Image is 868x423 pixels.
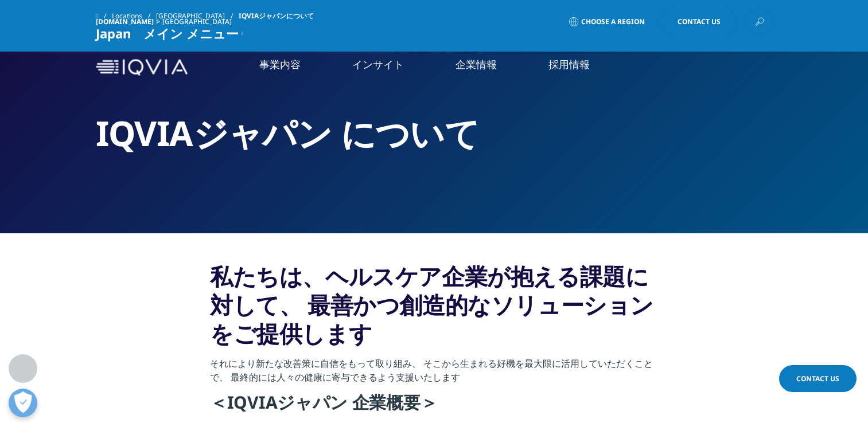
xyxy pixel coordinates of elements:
[9,389,37,417] button: 優先設定センターを開く
[210,391,658,422] h4: ＜IQVIAジャパン 企業概要＞
[779,365,857,392] a: Contact Us
[796,374,839,383] span: Contact Us
[548,57,590,72] a: 採用情報
[581,17,645,26] span: Choose a Region
[259,57,301,72] a: 事業内容
[192,40,773,95] nav: Primary
[162,17,236,26] div: [GEOGRAPHIC_DATA]
[678,18,721,25] span: Contact Us
[210,357,658,391] p: それにより新たな改善策に自信をもって取り組み、 そこから生まれる好機を最大限に活用していただくことで、 最終的には人々の健康に寄与できるよう支援いたします
[456,57,497,72] a: 企業情報
[352,57,404,72] a: インサイト
[96,17,154,26] a: [DOMAIN_NAME]
[96,112,773,155] h2: IQVIAジャパン について
[210,262,658,357] h3: 私たちは、ヘルスケア企業が抱える課題に対して、 最善かつ創造的なソリューションをご提供します
[660,9,738,35] a: Contact Us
